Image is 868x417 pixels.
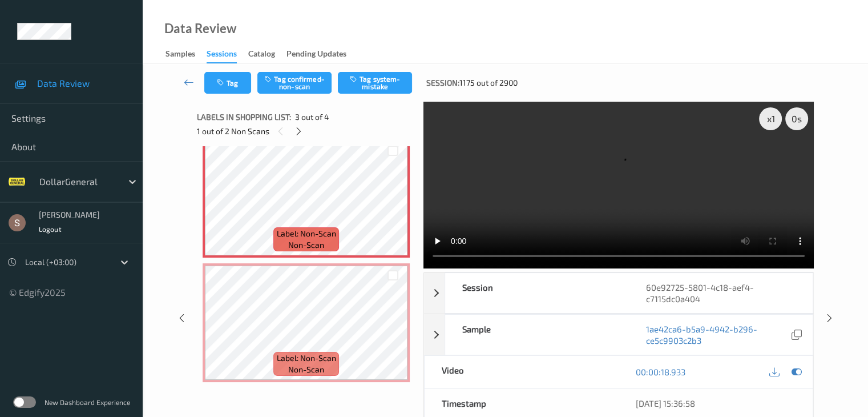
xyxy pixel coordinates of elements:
div: Video [425,356,619,388]
div: Session [445,273,629,313]
div: Sample [445,315,629,355]
a: 00:00:18.933 [636,366,685,378]
span: Label: Non-Scan [277,352,336,364]
span: non-scan [288,364,324,375]
a: 1ae42ca6-b5a9-4942-b296-ce5c9903c2b3 [646,323,789,346]
div: 0 s [785,107,808,130]
span: non-scan [288,239,324,251]
a: Pending Updates [286,46,358,62]
a: Samples [165,46,207,62]
div: 60e92725-5801-4c18-aef4-c7115dc0a404 [629,273,813,313]
span: Label: Non-Scan [277,228,336,239]
div: Session60e92725-5801-4c18-aef4-c7115dc0a404 [424,272,813,314]
div: Data Review [164,23,236,34]
button: Tag confirmed-non-scan [257,72,332,94]
div: Sessions [207,48,237,63]
a: Catalog [248,46,286,62]
button: Tag system-mistake [338,72,412,94]
span: 1175 out of 2900 [459,77,518,89]
div: Sample1ae42ca6-b5a9-4942-b296-ce5c9903c2b3 [424,314,813,355]
div: Samples [165,48,195,62]
button: Tag [204,72,251,94]
span: 3 out of 4 [295,111,329,123]
div: Catalog [248,48,275,62]
span: Session: [426,77,459,89]
a: Sessions [207,46,248,63]
span: Labels in shopping list: [197,111,291,123]
div: [DATE] 15:36:58 [636,398,796,409]
div: Pending Updates [286,48,346,62]
div: 1 out of 2 Non Scans [197,124,415,138]
div: x 1 [759,107,782,130]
